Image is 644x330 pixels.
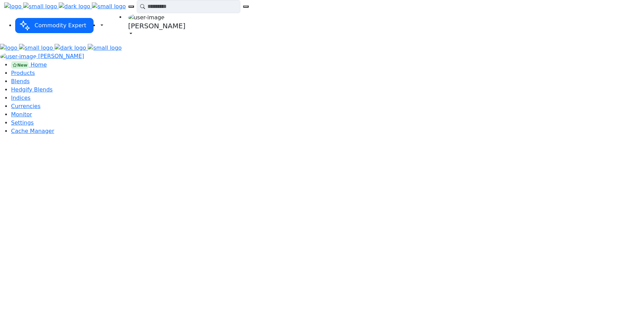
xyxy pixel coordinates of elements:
[55,44,86,52] img: dark logo
[4,2,21,11] img: logo
[55,45,122,51] a: dark logo small logo
[11,86,52,93] a: Hedgify Blends
[128,22,185,30] h5: [PERSON_NAME]
[11,128,54,134] a: Cache Manager
[59,3,126,10] a: dark logo small logo
[125,13,188,38] a: user-image [PERSON_NAME]
[32,19,89,31] span: Commodity Expert
[11,119,34,126] a: Settings
[15,22,94,29] a: Commodity Expert
[11,61,47,68] a: New Home
[4,3,59,10] a: logo small logo
[38,53,84,59] span: [PERSON_NAME]
[128,13,164,22] img: user-image
[11,70,35,76] a: Products
[88,44,122,52] img: small logo
[30,61,47,68] span: Home
[15,18,94,33] button: Commodity Expert
[11,103,40,109] a: Currencies
[59,2,90,11] img: dark logo
[11,78,30,85] a: Blends
[11,111,32,118] a: Monitor
[23,2,57,11] img: small logo
[11,95,30,101] a: Indices
[92,2,126,11] img: small logo
[11,61,29,68] div: New
[19,44,53,52] img: small logo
